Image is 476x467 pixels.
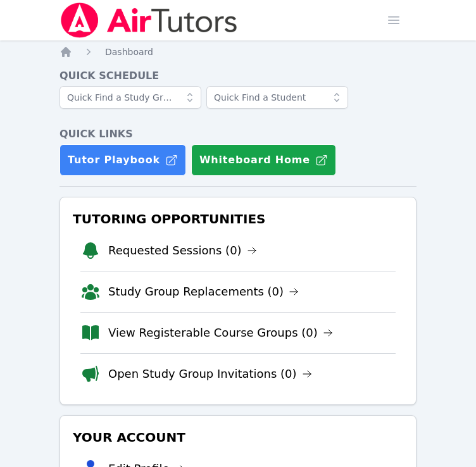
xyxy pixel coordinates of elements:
[70,208,406,230] h3: Tutoring Opportunities
[59,68,416,84] h4: Quick Schedule
[105,46,153,58] a: Dashboard
[59,86,201,109] input: Quick Find a Study Group
[108,324,333,342] a: View Registerable Course Groups (0)
[59,144,186,176] a: Tutor Playbook
[108,242,257,259] a: Requested Sessions (0)
[108,365,312,383] a: Open Study Group Invitations (0)
[206,86,348,109] input: Quick Find a Student
[59,127,416,142] h4: Quick Links
[70,426,406,449] h3: Your Account
[191,144,336,176] button: Whiteboard Home
[59,3,239,38] img: Air Tutors
[59,46,416,58] nav: Breadcrumb
[105,47,153,57] span: Dashboard
[108,283,299,301] a: Study Group Replacements (0)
